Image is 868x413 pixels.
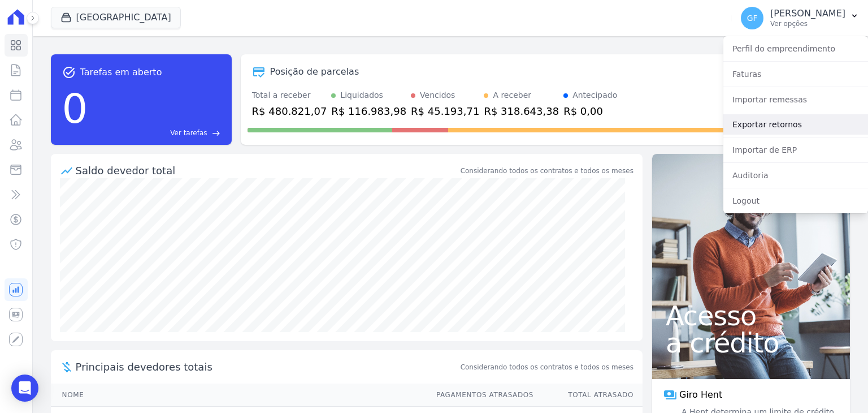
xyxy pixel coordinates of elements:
[534,384,643,407] th: Total Atrasado
[484,104,559,119] div: R$ 318.643,38
[770,19,845,28] p: Ver opções
[340,89,383,101] div: Liquidados
[770,8,845,19] p: [PERSON_NAME]
[572,89,617,101] div: Antecipado
[723,165,868,186] a: Auditoria
[51,7,181,28] button: [GEOGRAPHIC_DATA]
[563,104,617,119] div: R$ 0,00
[426,384,534,407] th: Pagamentos Atrasados
[92,128,220,138] a: Ver tarefas east
[62,79,88,138] div: 0
[723,89,868,110] a: Importar remessas
[723,140,868,160] a: Importar de ERP
[62,66,76,79] span: task_alt
[51,384,426,407] th: Nome
[461,362,633,372] span: Considerando todos os contratos e todos os meses
[270,65,359,79] div: Posição de parcelas
[679,388,722,402] span: Giro Hent
[747,14,758,22] span: GF
[723,114,868,135] a: Exportar retornos
[170,128,207,138] span: Ver tarefas
[331,104,406,119] div: R$ 116.983,98
[11,375,38,402] div: Open Intercom Messenger
[732,2,868,34] button: GF [PERSON_NAME] Ver opções
[723,191,868,211] a: Logout
[420,89,455,101] div: Vencidos
[80,66,162,79] span: Tarefas em aberto
[461,166,633,176] div: Considerando todos os contratos e todos os meses
[666,302,836,329] span: Acesso
[411,104,479,119] div: R$ 45.193,71
[252,104,327,119] div: R$ 480.821,07
[666,329,836,356] span: a crédito
[252,89,327,101] div: Total a receber
[212,129,220,137] span: east
[723,64,868,84] a: Faturas
[76,163,458,178] div: Saldo devedor total
[76,359,458,375] span: Principais devedores totais
[493,89,531,101] div: A receber
[723,38,868,59] a: Perfil do empreendimento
